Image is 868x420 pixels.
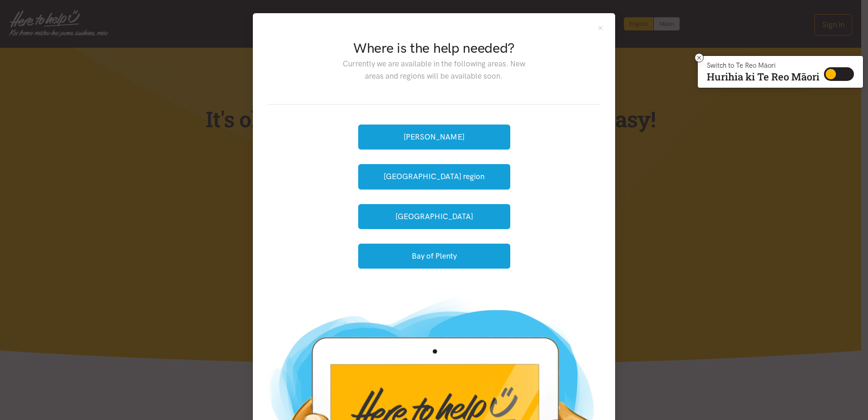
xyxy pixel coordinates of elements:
button: Close [597,24,604,32]
h2: Where is the help needed? [335,39,532,58]
button: Bay of Plenty [358,244,510,269]
p: Hurihia ki Te Reo Māori [707,73,819,81]
button: [GEOGRAPHIC_DATA] [358,204,510,229]
button: [GEOGRAPHIC_DATA] region [358,164,510,189]
p: Currently we are available in the following areas. New areas and regions will be available soon. [335,58,532,82]
p: Switch to Te Reo Māori [707,63,819,68]
button: [PERSON_NAME] [358,125,510,150]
